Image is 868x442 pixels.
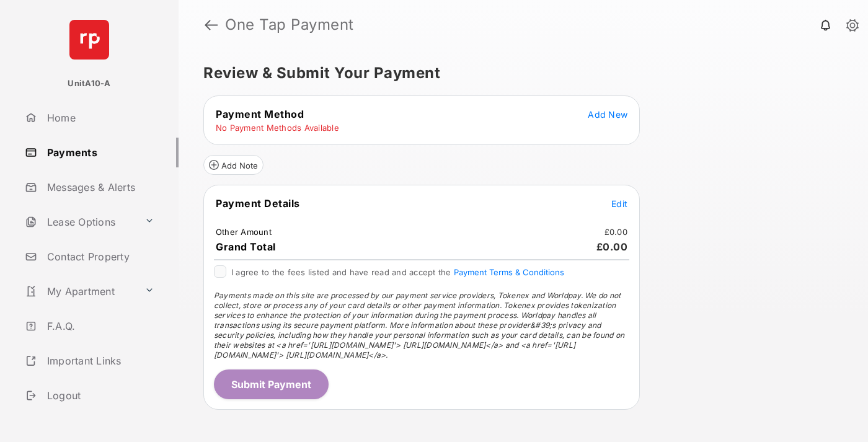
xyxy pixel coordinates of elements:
[20,207,139,237] a: Lease Options
[216,241,276,253] span: Grand Total
[216,108,304,120] span: Payment Method
[231,267,564,277] span: I agree to the fees listed and have read and accept the
[611,198,627,209] span: Edit
[214,369,329,399] button: Submit Payment
[20,276,139,306] a: My Apartment
[215,122,340,133] td: No Payment Methods Available
[214,291,624,360] span: Payments made on this site are processed by our payment service providers, Tokenex and Worldpay. ...
[225,17,354,32] strong: One Tap Payment
[215,226,272,237] td: Other Amount
[203,155,263,175] button: Add Note
[69,20,109,60] img: svg+xml;base64,PHN2ZyB4bWxucz0iaHR0cDovL3d3dy53My5vcmcvMjAwMC9zdmciIHdpZHRoPSI2NCIgaGVpZ2h0PSI2NC...
[20,311,179,341] a: F.A.Q.
[596,241,628,253] span: £0.00
[20,138,179,167] a: Payments
[20,242,179,272] a: Contact Property
[604,226,628,237] td: £0.00
[611,197,627,210] button: Edit
[20,346,159,376] a: Important Links
[20,103,179,133] a: Home
[20,172,179,202] a: Messages & Alerts
[20,381,179,410] a: Logout
[216,197,300,210] span: Payment Details
[588,109,627,120] span: Add New
[588,108,627,120] button: Add New
[203,66,833,81] h5: Review & Submit Your Payment
[454,267,564,277] button: I agree to the fees listed and have read and accept the
[68,77,110,90] p: UnitA10-A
